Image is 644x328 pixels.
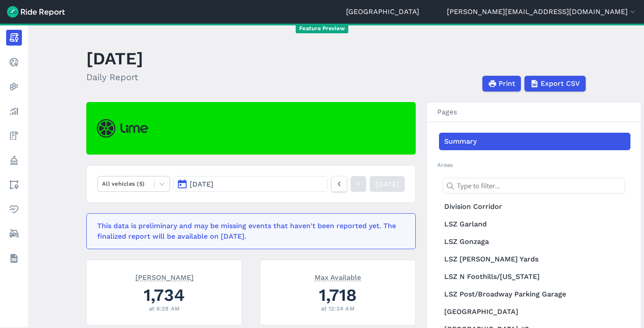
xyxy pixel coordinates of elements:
[6,128,22,144] a: Fees
[6,30,22,46] a: Report
[97,304,231,313] div: at 6:28 AM
[482,76,521,92] button: Print
[296,24,348,33] span: Feature Preview
[439,198,630,215] a: Division Corridor
[86,71,143,84] h2: Daily Report
[437,161,630,169] h2: Areas
[6,103,22,119] a: Analyze
[447,7,637,17] button: [PERSON_NAME][EMAIL_ADDRESS][DOMAIN_NAME]
[6,177,22,193] a: Areas
[439,303,630,321] a: [GEOGRAPHIC_DATA]
[97,221,400,242] div: This data is preliminary and may be missing events that haven't been reported yet. The finalized ...
[439,286,630,303] a: LSZ Post/Broadway Parking Garage
[6,152,22,168] a: Policy
[6,250,22,266] a: Datasets
[346,7,419,17] a: [GEOGRAPHIC_DATA]
[499,78,515,89] span: Print
[7,6,65,18] img: Ride Report
[6,54,22,70] a: Realtime
[6,226,22,242] a: ModeShift
[271,304,405,313] div: at 12:24 AM
[6,79,22,95] a: Heatmaps
[439,250,630,268] a: LSZ [PERSON_NAME] Yards
[439,215,630,233] a: LSZ Garland
[190,180,213,188] span: [DATE]
[541,78,580,89] span: Export CSV
[439,233,630,250] a: LSZ Gonzaga
[439,268,630,286] a: LSZ N Foothills/[US_STATE]
[6,201,22,217] a: Health
[524,76,586,92] button: Export CSV
[271,283,405,307] div: 1,718
[427,102,641,122] h3: Pages
[173,176,328,192] button: [DATE]
[442,178,625,194] input: Type to filter...
[315,272,361,281] span: Max Available
[97,119,148,138] img: Lime
[370,176,405,192] a: [DATE]
[439,133,630,150] a: Summary
[135,272,194,281] span: [PERSON_NAME]
[97,283,231,307] div: 1,734
[86,46,143,71] h1: [DATE]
